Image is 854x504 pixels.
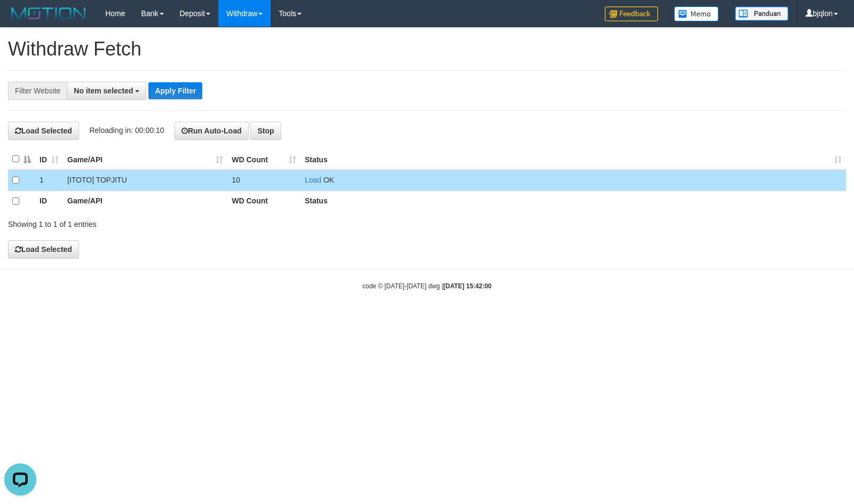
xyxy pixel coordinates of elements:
th: Game/API: activate to sort column ascending [63,149,227,170]
th: WD Count: activate to sort column ascending [227,149,301,170]
div: Showing 1 to 1 of 1 entries [8,215,348,230]
h1: Withdraw Fetch [8,38,846,60]
img: panduan.png [735,6,788,21]
strong: [DATE] 15:42:00 [444,282,492,290]
th: Status: activate to sort column ascending [301,149,846,170]
span: Reloading in: 00:00:10 [89,126,164,135]
img: MOTION_logo.png [8,5,89,21]
button: Run Auto-Load [175,122,249,140]
th: WD Count [227,191,301,211]
div: Filter Website [8,82,67,100]
span: No item selected [74,86,133,95]
td: [ITOTO] TOPJITU [63,170,227,191]
img: Feedback.jpg [605,6,658,21]
button: Load Selected [8,240,79,258]
button: Apply Filter [148,82,202,99]
th: ID: activate to sort column ascending [35,149,63,170]
th: Status [301,191,846,211]
span: OK [323,176,334,184]
small: code © [DATE]-[DATE] dwg | [362,282,492,290]
button: Stop [250,122,281,140]
td: 1 [35,170,63,191]
img: Button%20Memo.svg [674,6,719,21]
button: Open LiveChat chat widget [4,4,36,36]
th: Game/API [63,191,227,211]
th: ID [35,191,63,211]
button: Load Selected [8,122,79,140]
span: 10 [232,176,240,184]
a: Load [305,176,321,184]
button: No item selected [67,82,146,100]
